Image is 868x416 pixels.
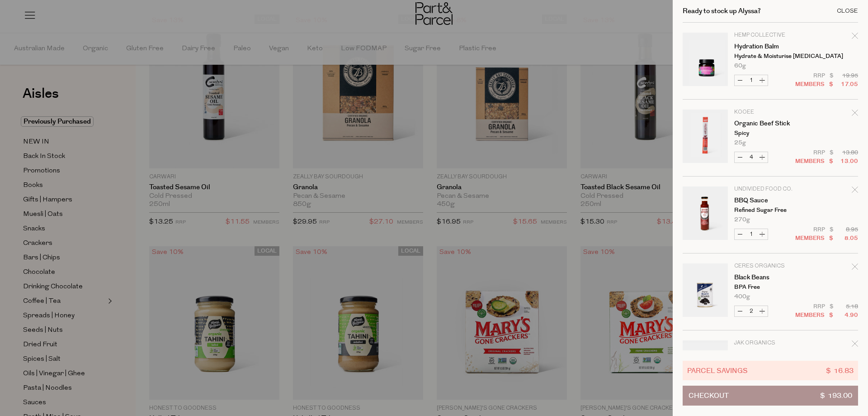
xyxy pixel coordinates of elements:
span: $ 193.00 [820,386,852,405]
p: Ceres Organics [734,263,804,269]
span: $ 16.83 [826,365,854,376]
p: Hemp Collective [734,33,804,38]
input: QTY Hydration Balm [745,75,757,86]
p: KOOEE [734,110,804,115]
p: Refined Sugar Free [734,207,804,213]
span: 60g [734,63,746,69]
div: Remove Water Wipes [852,339,858,351]
p: Hydrate & Moisturise [MEDICAL_DATA] [734,53,804,59]
h2: Ready to stock up Alyssa? [683,8,761,14]
a: Hydration Balm [734,43,804,50]
input: QTY Black Beans [745,306,757,316]
span: 400g [734,294,750,300]
a: Black Beans [734,274,804,281]
span: 25g [734,140,746,146]
div: Remove BBQ Sauce [852,185,858,197]
p: BPA Free [734,284,804,290]
p: Spicy [734,130,804,136]
div: Remove Black Beans [852,262,858,274]
span: Checkout [689,386,729,405]
div: Close [837,8,858,14]
span: Parcel Savings [687,365,748,376]
div: Remove Organic Beef Stick [852,108,858,120]
input: QTY Organic Beef Stick [745,152,757,163]
p: Jak Organics [734,340,804,346]
button: Checkout$ 193.00 [683,386,858,406]
p: Undivided Food Co. [734,186,804,192]
input: QTY BBQ Sauce [745,229,757,239]
a: BBQ Sauce [734,197,804,204]
span: 270g [734,217,750,223]
div: Remove Hydration Balm [852,31,858,43]
a: Organic Beef Stick [734,120,804,127]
